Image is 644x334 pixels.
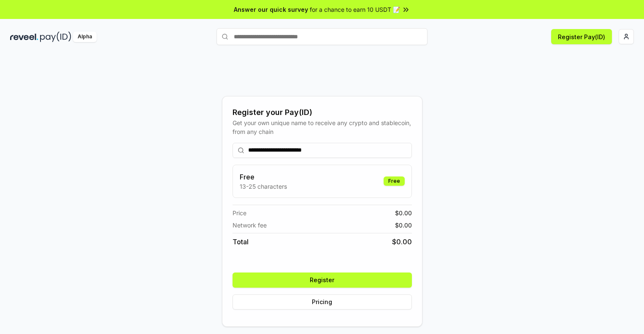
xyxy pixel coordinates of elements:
[384,176,405,186] div: Free
[40,32,71,42] img: pay_id
[551,29,612,44] button: Register Pay(ID)
[240,172,287,182] h3: Free
[233,294,412,310] button: Pricing
[234,5,308,14] span: Answer our quick survey
[395,208,412,217] span: $ 0.00
[233,107,412,118] div: Register your Pay(ID)
[233,118,412,136] div: Get your own unique name to receive any crypto and stablecoin, from any chain
[10,32,38,42] img: reveel_dark
[233,221,267,230] span: Network fee
[233,237,249,247] span: Total
[233,208,246,217] span: Price
[240,182,287,191] p: 13-25 characters
[392,237,412,247] span: $ 0.00
[395,221,412,230] span: $ 0.00
[73,32,97,42] div: Alpha
[233,273,412,288] button: Register
[310,5,400,14] span: for a chance to earn 10 USDT 📝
